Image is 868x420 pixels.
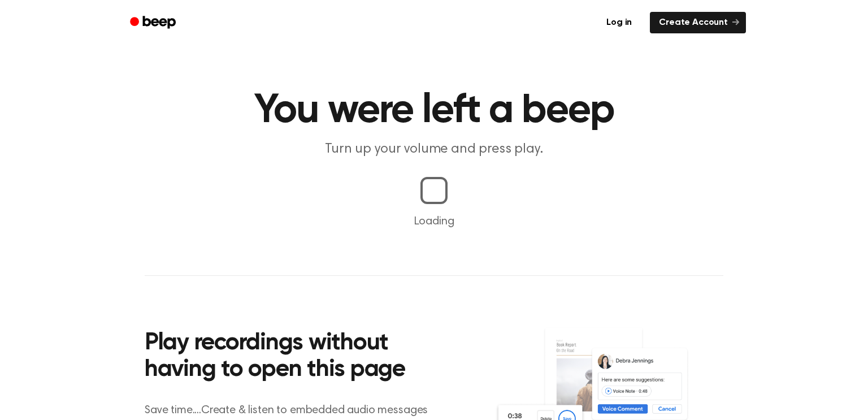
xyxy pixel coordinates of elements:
[122,12,186,34] a: Beep
[14,213,854,230] p: Loading
[650,12,746,33] a: Create Account
[595,10,643,36] a: Log in
[217,140,651,159] p: Turn up your volume and press play.
[145,90,723,131] h1: You were left a beep
[145,330,449,384] h2: Play recordings without having to open this page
